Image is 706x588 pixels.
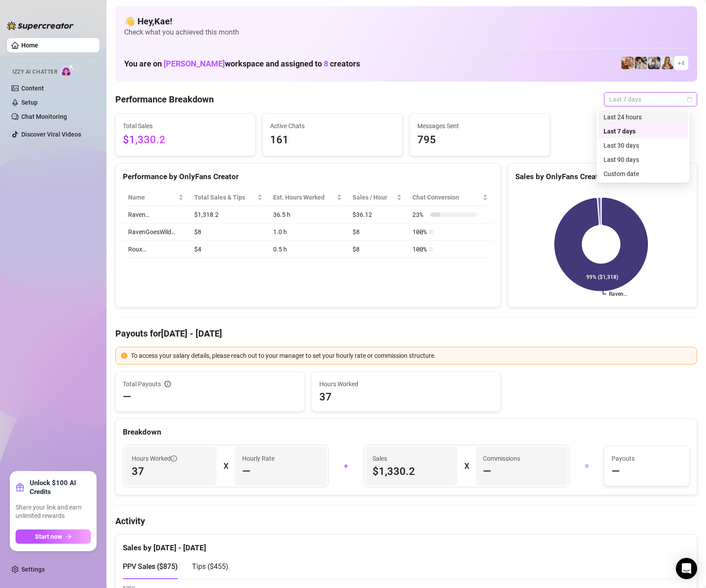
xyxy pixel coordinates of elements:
td: Raven… [123,206,189,223]
h4: Performance Breakdown [115,93,214,106]
td: 0.5 h [268,241,347,258]
span: Chat Conversion [412,192,481,202]
span: 37 [132,464,209,478]
span: Active Chats [270,121,395,131]
button: Start nowarrow-right [16,529,91,544]
div: Open Intercom Messenger [676,558,697,579]
span: 161 [270,132,395,149]
span: $1,330.2 [373,464,450,478]
span: PPV Sales ( $875 ) [123,562,178,571]
div: Breakdown [123,426,690,438]
span: gift [16,483,24,492]
th: Total Sales & Tips [189,189,268,206]
div: + [334,459,358,473]
td: RavenGoesWild… [123,223,189,241]
td: $8 [347,241,407,258]
div: Last 90 days [604,155,682,165]
div: Last 7 days [598,124,688,138]
div: To access your salary details, please reach out to your manager to set your hourly rate or commis... [131,351,691,361]
span: Sales / Hour [353,192,395,202]
span: Sales [373,454,450,463]
img: Roux [661,57,674,69]
img: AI Chatter [61,64,75,77]
img: logo-BBDzfeDw.svg [7,21,74,30]
td: $36.12 [347,206,407,223]
div: Last 90 days [598,153,688,167]
span: exclamation-circle [121,353,127,359]
text: Raven… [609,291,627,297]
span: Share your link and earn unlimited rewards [16,503,91,521]
span: 100 % [412,227,427,237]
a: Content [21,85,44,92]
span: Start now [35,533,62,540]
span: Hours Worked [319,379,494,389]
td: 36.5 h [268,206,347,223]
td: $8 [347,223,407,241]
span: Messages Sent [417,121,542,131]
img: Roux️‍ [621,57,634,69]
div: Sales by OnlyFans Creator [515,171,690,183]
span: 8 [324,59,328,68]
span: arrow-right [66,533,72,540]
th: Chat Conversion [407,189,493,206]
span: Last 7 days [609,93,692,106]
img: ANDREA [648,57,660,69]
a: Settings [21,566,45,573]
span: info-circle [171,455,177,462]
span: — [242,464,251,478]
div: Custom date [598,167,688,181]
span: Check what you achieved this month [124,27,688,37]
span: Payouts [612,454,682,463]
div: Last 7 days [604,126,682,136]
span: calendar [687,97,692,102]
span: — [612,464,620,478]
td: Roux… [123,241,189,258]
div: X [464,459,469,473]
span: [PERSON_NAME] [164,59,225,68]
div: Last 30 days [604,141,682,150]
th: Name [123,189,189,206]
div: = [575,459,599,473]
th: Sales / Hour [347,189,407,206]
span: Izzy AI Chatter [12,68,57,76]
div: Performance by OnlyFans Creator [123,171,493,183]
span: — [123,390,131,404]
span: Total Sales [123,121,248,131]
span: — [483,464,491,478]
span: Total Sales & Tips [194,192,255,202]
div: Sales by [DATE] - [DATE] [123,535,690,554]
td: $4 [189,241,268,258]
a: Discover Viral Videos [21,131,81,138]
article: Commissions [483,454,520,463]
span: Total Payouts [123,379,161,389]
div: Last 24 hours [598,110,688,124]
span: Hours Worked [132,454,177,463]
h1: You are on workspace and assigned to creators [124,59,360,69]
span: Tips ( $455 ) [192,562,228,571]
span: 37 [319,390,494,404]
div: Custom date [604,169,682,179]
td: $1,318.2 [189,206,268,223]
span: info-circle [165,381,171,387]
span: Name [128,192,176,202]
div: Est. Hours Worked [273,192,335,202]
img: Raven [635,57,647,69]
td: 1.0 h [268,223,347,241]
td: $8 [189,223,268,241]
h4: Payouts for [DATE] - [DATE] [115,327,697,340]
h4: 👋 Hey, Kae ! [124,15,688,27]
span: + 4 [678,58,685,68]
h4: Activity [115,515,697,527]
div: Last 24 hours [604,112,682,122]
div: Last 30 days [598,138,688,153]
div: X [224,459,228,473]
a: Home [21,42,38,49]
span: $1,330.2 [123,132,248,149]
span: 795 [417,132,542,149]
article: Hourly Rate [242,454,275,463]
a: Setup [21,99,38,106]
strong: Unlock $100 AI Credits [30,478,91,496]
span: 100 % [412,244,427,254]
span: 23 % [412,210,427,220]
a: Chat Monitoring [21,113,67,120]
